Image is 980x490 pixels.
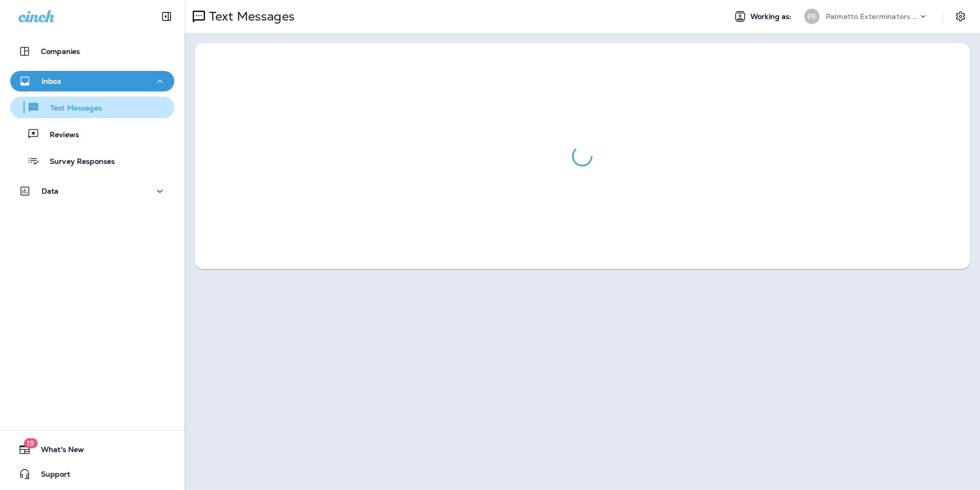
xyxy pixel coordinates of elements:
button: Companies [10,41,174,62]
p: Companies [41,47,80,55]
p: Survey Responses [39,157,115,167]
span: Support [31,470,70,482]
p: Inbox [42,77,61,85]
span: What's New [31,445,84,458]
button: Inbox [10,71,174,91]
button: Survey Responses [10,150,174,172]
p: Data [42,187,59,195]
button: 19What's New [10,439,174,460]
p: Text Messages [40,104,102,114]
p: Text Messages [205,9,295,24]
p: Reviews [39,130,79,140]
button: Text Messages [10,97,174,118]
button: Reviews [10,123,174,145]
span: 19 [24,438,37,448]
span: Working as: [750,12,794,21]
button: Data [10,181,174,201]
button: Settings [951,7,970,26]
button: Support [10,464,174,484]
div: PE [804,9,820,24]
p: Palmetto Exterminators LLC [826,12,918,21]
button: Collapse Sidebar [152,6,181,27]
